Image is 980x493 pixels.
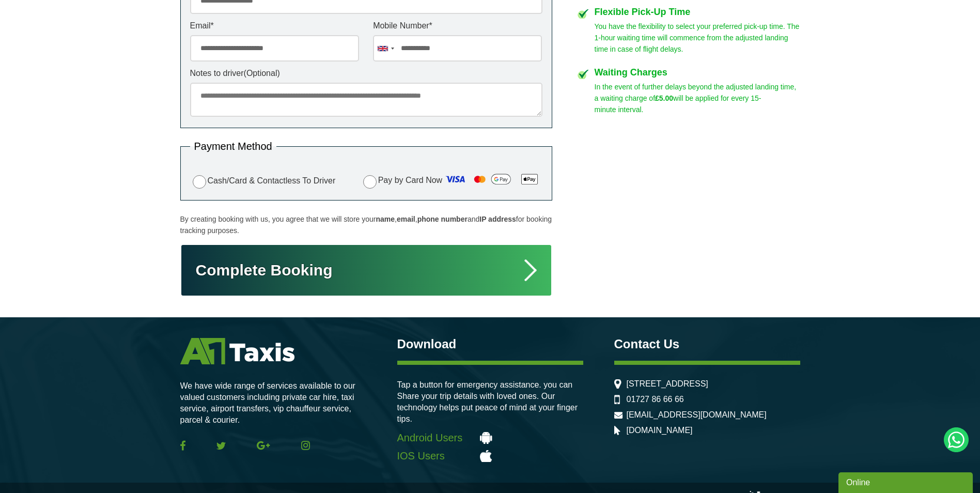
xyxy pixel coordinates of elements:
p: We have wide range of services available to our valued customers including private car hire, taxi... [180,380,366,426]
button: Complete Booking [180,244,552,297]
img: Instagram [301,441,310,450]
label: Email [190,22,359,30]
p: In the event of further delays beyond the adjusted landing time, a waiting charge of will be appl... [595,81,800,115]
label: Mobile Number [373,22,542,30]
legend: Payment Method [190,141,276,151]
strong: IP address [479,215,516,223]
input: Cash/Card & Contactless To Driver [193,175,206,189]
img: Google Plus [257,441,270,450]
li: [STREET_ADDRESS] [614,379,800,389]
p: Tap a button for emergency assistance. you can Share your trip details with loved ones. Our techn... [397,379,583,425]
p: You have the flexibility to select your preferred pick-up time. The 1-hour waiting time will comm... [595,21,800,55]
a: IOS Users [397,450,583,462]
img: A1 Taxis St Albans [180,338,294,364]
span: (Optional) [244,69,280,78]
img: Facebook [180,440,185,451]
a: [DOMAIN_NAME] [627,426,693,435]
strong: email [397,215,415,223]
div: United Kingdom: +44 [374,36,397,61]
strong: name [376,215,395,223]
p: By creating booking with us, you agree that we will store your , , and for booking tracking purpo... [180,213,552,236]
h3: Contact Us [614,338,800,350]
strong: £5.00 [655,94,673,102]
h3: Download [397,338,583,350]
a: 01727 86 66 66 [627,395,684,404]
h4: Flexible Pick-Up Time [595,7,800,17]
strong: phone number [417,215,468,223]
input: Pay by Card Now [363,175,377,189]
img: Twitter [216,442,226,450]
iframe: chat widget [838,470,975,493]
label: Pay by Card Now [361,171,542,191]
label: Cash/Card & Contactless To Driver [190,174,336,189]
h4: Waiting Charges [595,68,800,77]
label: Notes to driver [190,69,542,78]
a: Android Users [397,432,583,444]
a: [EMAIL_ADDRESS][DOMAIN_NAME] [627,410,767,420]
